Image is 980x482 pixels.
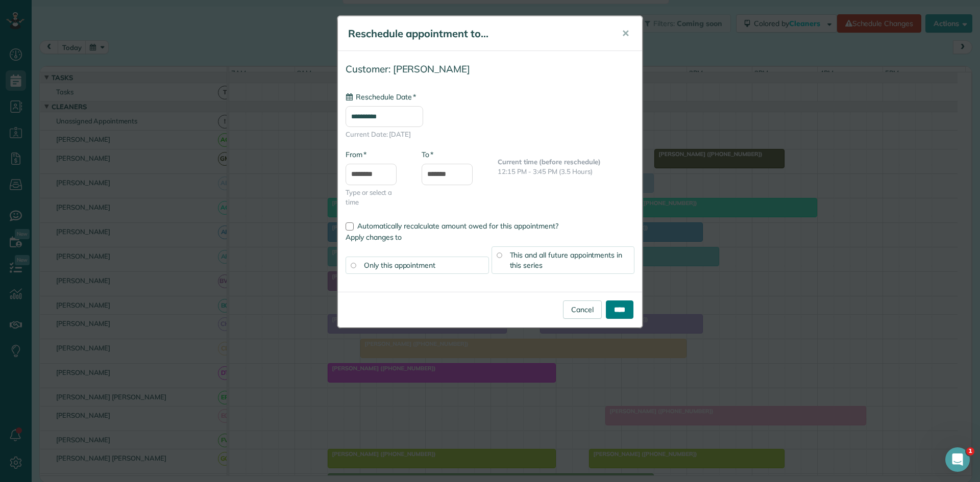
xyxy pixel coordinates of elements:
[498,167,634,176] p: 12:15 PM - 3:45 PM (3.5 Hours)
[351,263,356,268] input: Only this appointment
[498,158,601,166] b: Current time (before reschedule)
[497,252,502,258] input: This and all future appointments in this series
[510,250,623,270] span: This and all future appointments in this series
[945,447,970,472] iframe: Intercom live chat
[346,149,366,160] label: From
[346,188,406,207] span: Type or select a time
[563,300,602,319] a: Cancel
[357,221,558,231] span: Automatically recalculate amount owed for this appointment?
[346,92,416,102] label: Reschedule Date
[622,28,629,39] span: ✕
[364,261,435,270] span: Only this appointment
[346,130,634,139] span: Current Date: [DATE]
[966,447,974,455] span: 1
[346,64,634,74] h4: Customer: [PERSON_NAME]
[346,232,634,242] label: Apply changes to
[348,27,607,41] h5: Reschedule appointment to...
[422,149,433,160] label: To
